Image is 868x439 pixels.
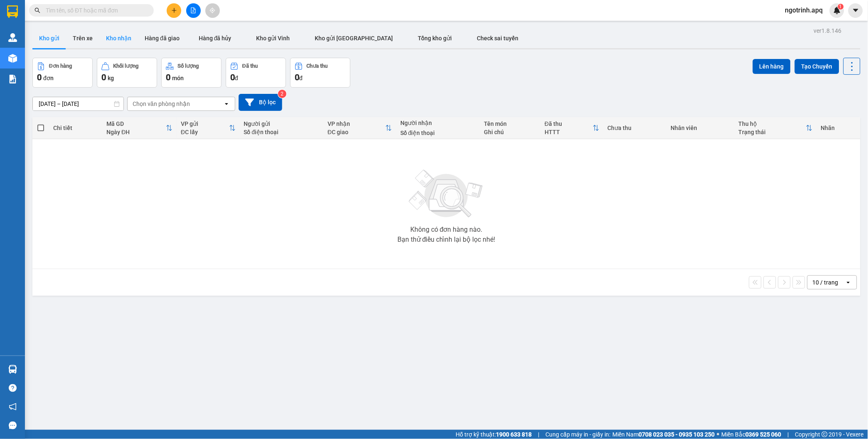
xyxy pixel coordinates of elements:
button: file-add [186,3,201,18]
button: Hàng đã giao [138,28,186,48]
div: VP gửi [181,120,229,127]
button: Trên xe [66,28,99,48]
button: aim [205,3,220,18]
span: | [538,430,540,439]
span: đơn [43,75,54,81]
img: logo-vxr [7,5,18,18]
button: Đơn hàng0đơn [32,58,93,88]
div: Chọn văn phòng nhận [133,100,190,108]
img: warehouse-icon [8,54,17,63]
div: Đã thu [545,120,593,127]
div: ver 1.8.146 [814,26,842,35]
img: solution-icon [8,75,17,83]
div: Trạng thái [739,129,806,135]
div: Ghi chú [484,129,537,135]
button: Kho gửi [32,28,66,48]
div: Đơn hàng [49,63,72,69]
span: 0 [37,72,42,82]
span: aim [210,7,215,13]
div: Chưa thu [608,125,663,131]
button: Khối lượng0kg [97,58,157,88]
span: 0 [101,72,106,82]
span: Miền Bắc [722,430,782,439]
div: Người gửi [244,120,320,127]
span: notification [9,403,17,411]
div: Người nhận [400,120,476,126]
div: Khối lượng [113,63,139,69]
sup: 2 [278,90,286,98]
span: 0 [230,72,235,82]
div: Chi tiết [53,125,98,131]
span: plus [171,7,177,13]
span: 0 [295,72,299,82]
span: 1 [839,4,842,10]
span: đ [235,75,238,81]
span: Hàng đã hủy [199,35,232,42]
svg: open [223,101,230,107]
div: Không có đơn hàng nào. [410,226,483,233]
input: Tìm tên, số ĐT hoặc mã đơn [46,6,144,15]
div: 10 / trang [813,278,838,287]
span: Check sai tuyến [477,35,519,42]
div: HTTT [545,129,593,135]
div: Số điện thoại [400,130,476,136]
th: Toggle SortBy [540,117,604,139]
div: Đã thu [242,63,258,69]
div: Bạn thử điều chỉnh lại bộ lọc nhé! [397,236,496,243]
span: Kho gửi Vinh [256,35,290,42]
span: Kho gửi [GEOGRAPHIC_DATA] [315,35,393,42]
span: search [35,7,40,13]
button: Lên hàng [753,59,791,74]
img: icon-new-feature [833,7,841,14]
button: Kho nhận [99,28,138,48]
div: Chưa thu [307,63,328,69]
strong: 0708 023 035 - 0935 103 250 [639,431,715,438]
span: ngotrinh.apq [779,5,830,15]
svg: open [845,279,852,286]
div: VP nhận [328,120,385,127]
div: Mã GD [106,120,166,127]
th: Toggle SortBy [177,117,240,139]
img: warehouse-icon [8,33,17,42]
span: ⚪️ [717,433,720,436]
strong: 0369 525 060 [746,431,782,438]
span: Miền Nam [613,430,715,439]
button: Tạo Chuyến [795,59,839,74]
input: Select a date range. [33,97,123,110]
span: copyright [822,432,828,437]
img: svg+xml;base64,PHN2ZyBjbGFzcz0ibGlzdC1wbHVnX19zdmciIHhtbG5zPSJodHRwOi8vd3d3LnczLm9yZy8yMDAwL3N2Zy... [405,165,488,223]
span: | [788,430,789,439]
div: Số điện thoại [244,129,320,135]
span: kg [108,75,114,81]
span: Tổng kho gửi [418,35,452,42]
div: Nhân viên [671,125,730,131]
strong: 1900 633 818 [496,431,532,438]
button: caret-down [848,3,863,18]
div: Nhãn [821,125,856,131]
button: Đã thu0đ [226,58,286,88]
div: Ngày ĐH [106,129,166,135]
span: món [172,75,184,81]
button: Số lượng0món [161,58,222,88]
div: Tên món [484,120,537,127]
span: đ [299,75,303,81]
button: Chưa thu0đ [290,58,350,88]
span: caret-down [852,7,860,14]
button: plus [167,3,181,18]
sup: 1 [838,4,844,10]
div: Số lượng [178,63,199,69]
th: Toggle SortBy [323,117,396,139]
div: ĐC lấy [181,129,229,135]
span: Hỗ trợ kỹ thuật: [456,430,532,439]
th: Toggle SortBy [735,117,817,139]
span: message [9,422,17,429]
span: 0 [166,72,170,82]
span: Cung cấp máy in - giấy in: [546,430,611,439]
span: file-add [190,7,196,13]
img: warehouse-icon [8,365,17,374]
div: ĐC giao [328,129,385,135]
span: question-circle [9,384,17,392]
th: Toggle SortBy [102,117,177,139]
div: Thu hộ [739,120,806,127]
button: Bộ lọc [239,94,282,111]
